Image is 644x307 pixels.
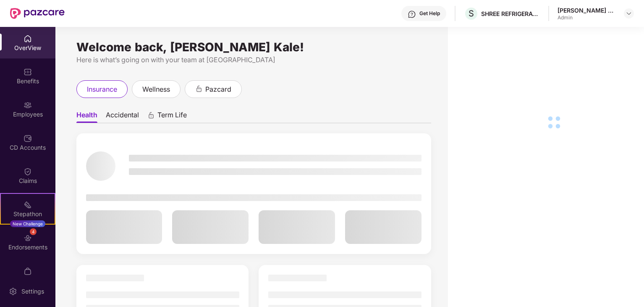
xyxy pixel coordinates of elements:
[205,84,231,95] span: pazcard
[76,111,97,123] span: Health
[24,134,32,143] img: svg+xml;base64,PHN2ZyBpZD0iQ0RfQWNjb3VudHMiIGRhdGEtbmFtZT0iQ0QgQWNjb3VudHMiIHhtbG5zPSJodHRwOi8vd3...
[24,201,32,209] img: svg+xml;base64,PHN2ZyB4bWxucz0iaHR0cDovL3d3dy53My5vcmcvMjAwMC9zdmciIHdpZHRoPSIyMSIgaGVpZ2h0PSIyMC...
[24,68,32,76] img: svg+xml;base64,PHN2ZyBpZD0iQmVuZWZpdHMiIHhtbG5zPSJodHRwOi8vd3d3LnczLm9yZy8yMDAwL3N2ZyIgd2lkdGg9Ij...
[30,228,37,235] div: 4
[142,84,170,95] span: wellness
[24,234,32,242] img: svg+xml;base64,PHN2ZyBpZD0iRW5kb3JzZW1lbnRzIiB4bWxucz0iaHR0cDovL3d3dy53My5vcmcvMjAwMC9zdmciIHdpZH...
[10,8,65,19] img: New Pazcare Logo
[157,111,187,123] span: Term Life
[558,14,616,21] div: Admin
[87,84,117,95] span: insurance
[626,10,632,17] img: svg+xml;base64,PHN2ZyBpZD0iRHJvcGRvd24tMzJ4MzIiIHhtbG5zPSJodHRwOi8vd3d3LnczLm9yZy8yMDAwL3N2ZyIgd2...
[24,34,32,43] img: svg+xml;base64,PHN2ZyBpZD0iSG9tZSIgeG1sbnM9Imh0dHA6Ly93d3cudzMub3JnLzIwMDAvc3ZnIiB3aWR0aD0iMjAiIG...
[24,167,32,176] img: svg+xml;base64,PHN2ZyBpZD0iQ2xhaW0iIHhtbG5zPSJodHRwOi8vd3d3LnczLm9yZy8yMDAwL3N2ZyIgd2lkdGg9IjIwIi...
[24,267,32,275] img: svg+xml;base64,PHN2ZyBpZD0iTXlfT3JkZXJzIiBkYXRhLW5hbWU9Ik15IE9yZGVycyIgeG1sbnM9Imh0dHA6Ly93d3cudz...
[106,111,139,123] span: Accidental
[408,10,416,19] img: svg+xml;base64,PHN2ZyBpZD0iSGVscC0zMngzMiIgeG1sbnM9Imh0dHA6Ly93d3cudzMub3JnLzIwMDAvc3ZnIiB3aWR0aD...
[469,8,474,19] span: S
[76,55,431,65] div: Here is what’s going on with your team at [GEOGRAPHIC_DATA]
[558,6,616,14] div: [PERSON_NAME] Kale
[19,287,47,296] div: Settings
[76,44,431,50] div: Welcome back, [PERSON_NAME] Kale!
[24,101,32,109] img: svg+xml;base64,PHN2ZyBpZD0iRW1wbG95ZWVzIiB4bWxucz0iaHR0cDovL3d3dy53My5vcmcvMjAwMC9zdmciIHdpZHRoPS...
[481,10,540,18] div: SHREE REFRIGERATIONS LIMITED
[9,287,17,296] img: svg+xml;base64,PHN2ZyBpZD0iU2V0dGluZy0yMHgyMCIgeG1sbnM9Imh0dHA6Ly93d3cudzMub3JnLzIwMDAvc3ZnIiB3aW...
[10,220,45,227] div: New Challenge
[195,85,203,93] div: animation
[1,210,55,218] div: Stepathon
[419,10,440,17] div: Get Help
[147,111,155,119] div: animation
